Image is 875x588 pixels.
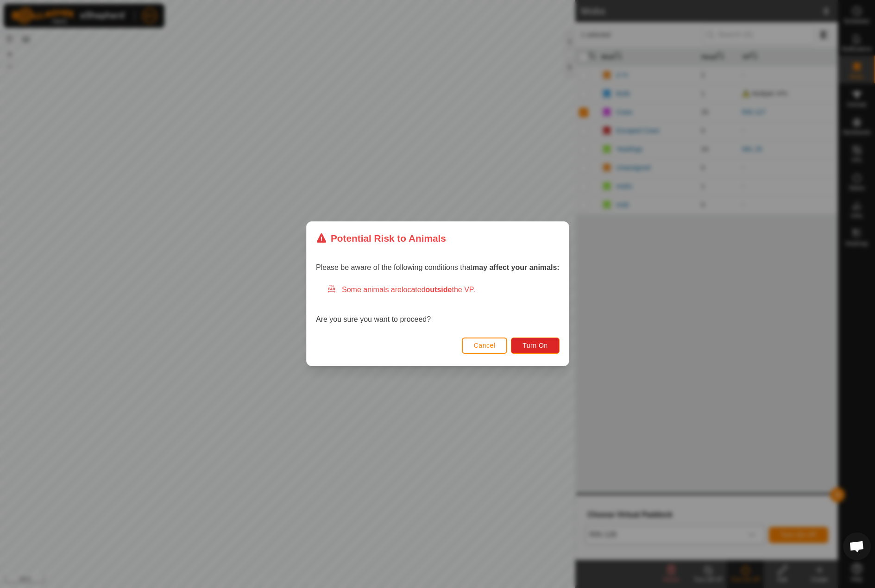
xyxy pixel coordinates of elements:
[425,286,452,294] strong: outside
[316,231,446,245] div: Potential Risk to Animals
[316,264,560,272] span: Please be aware of the following conditions that
[473,342,495,350] span: Cancel
[402,286,475,294] span: located the VP.
[316,285,560,325] div: Are you sure you want to proceed?
[472,264,560,272] strong: may affect your animals:
[843,532,871,560] div: Open chat
[511,338,559,354] button: Turn On
[461,338,507,354] button: Cancel
[327,285,560,296] div: Some animals are
[522,342,548,350] span: Turn On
